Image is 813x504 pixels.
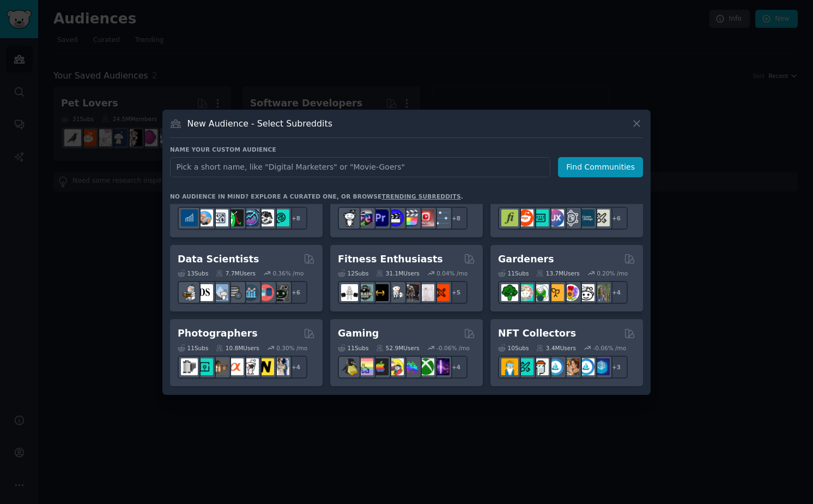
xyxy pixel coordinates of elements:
div: 3.4M Users [536,344,576,352]
div: -0.06 % /mo [593,344,627,352]
img: technicalanalysis [272,209,289,226]
img: datasets [257,284,274,301]
img: logodesign [517,209,533,226]
img: analytics [242,284,259,301]
img: UXDesign [547,209,564,226]
img: analog [181,358,198,375]
h2: NFT Collectors [498,327,576,340]
img: premiere [372,209,389,226]
img: SonyAlpha [227,358,244,375]
img: Forex [211,209,228,226]
div: No audience in mind? Explore a curated one, or browse . [170,193,463,200]
img: macgaming [372,358,389,375]
img: canon [242,358,259,375]
div: 11 Sub s [338,344,368,352]
img: fitness30plus [402,284,419,301]
img: dataengineering [227,284,244,301]
div: 0.04 % /mo [436,269,468,277]
div: 11 Sub s [498,269,529,277]
img: TwitchStreaming [433,358,450,375]
div: + 6 [284,281,307,304]
button: Find Communities [558,157,643,177]
img: UI_Design [532,209,549,226]
div: 0.36 % /mo [273,269,304,277]
img: Trading [227,209,244,226]
img: dividends [181,209,198,226]
img: GamerPals [387,358,404,375]
img: UrbanGardening [578,284,594,301]
img: GardenersWorld [593,284,610,301]
h2: Fitness Enthusiasts [338,253,443,266]
div: 13.7M Users [536,269,579,277]
div: -0.06 % /mo [436,344,470,352]
img: datascience [196,284,213,301]
h2: Gaming [338,327,379,340]
div: 7.7M Users [216,269,256,277]
img: ValueInvesting [196,209,213,226]
img: GymMotivation [356,284,373,301]
img: typography [501,209,518,226]
div: + 8 [445,207,468,230]
img: SavageGarden [532,284,549,301]
h3: New Audience - Select Subreddits [187,118,332,129]
img: workout [372,284,389,301]
img: Nikon [257,358,274,375]
img: userexperience [562,209,579,226]
h2: Gardeners [498,253,554,266]
div: + 4 [284,356,307,379]
img: personaltraining [433,284,450,301]
img: OpenseaMarket [578,358,594,375]
h3: Name your custom audience [170,146,643,153]
div: 11 Sub s [178,344,208,352]
img: weightroom [387,284,404,301]
img: flowers [562,284,579,301]
a: trending subreddits [381,193,460,200]
h2: Data Scientists [178,253,259,266]
img: statistics [211,284,228,301]
img: AnalogCommunity [211,358,228,375]
img: swingtrading [257,209,274,226]
img: gamers [402,358,419,375]
img: VideoEditors [387,209,404,226]
img: StocksAndTrading [242,209,259,226]
img: CozyGamers [356,358,373,375]
img: CryptoArt [562,358,579,375]
img: GYM [341,284,358,301]
img: streetphotography [196,358,213,375]
div: 10.8M Users [216,344,259,352]
div: 0.20 % /mo [597,269,628,277]
img: WeddingPhotography [272,358,289,375]
img: MachineLearning [181,284,198,301]
div: 52.9M Users [376,344,419,352]
div: + 8 [284,207,307,230]
img: postproduction [433,209,450,226]
img: editors [356,209,373,226]
img: NFTExchange [501,358,518,375]
img: gopro [341,209,358,226]
img: NFTMarketplace [517,358,533,375]
img: finalcutpro [402,209,419,226]
img: linux_gaming [341,358,358,375]
div: 12 Sub s [338,269,368,277]
img: DigitalItems [593,358,610,375]
h2: Photographers [178,327,258,340]
div: + 5 [445,281,468,304]
img: Youtubevideo [417,209,434,226]
img: XboxGamers [417,358,434,375]
img: vegetablegardening [501,284,518,301]
img: succulents [517,284,533,301]
img: learndesign [578,209,594,226]
div: + 4 [605,281,628,304]
div: 0.30 % /mo [276,344,307,352]
img: GardeningUK [547,284,564,301]
img: UX_Design [593,209,610,226]
input: Pick a short name, like "Digital Marketers" or "Movie-Goers" [170,157,550,177]
div: 10 Sub s [498,344,529,352]
img: data [272,284,289,301]
div: + 6 [605,207,628,230]
img: OpenSeaNFT [547,358,564,375]
img: NFTmarket [532,358,549,375]
div: + 3 [605,356,628,379]
img: physicaltherapy [417,284,434,301]
div: 13 Sub s [178,269,208,277]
